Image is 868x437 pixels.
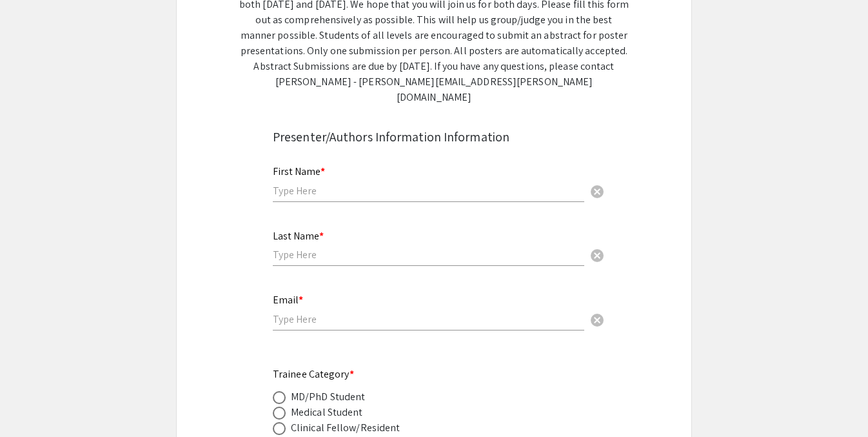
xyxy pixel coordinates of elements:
input: Type Here [273,312,584,326]
iframe: Chat [10,379,55,427]
div: Medical Student [291,405,363,420]
div: Presenter/Authors Information Information [273,127,595,147]
mat-label: First Name [273,165,325,178]
input: Type Here [273,248,584,261]
span: cancel [589,184,605,199]
div: MD/PhD Student [291,389,365,405]
mat-label: Email [273,293,303,307]
button: Clear [584,178,610,203]
button: Clear [584,307,610,332]
input: Type Here [273,184,584,198]
mat-label: Last Name [273,229,324,243]
mat-label: Trainee Category [273,367,354,381]
div: Clinical Fellow/Resident [291,420,400,436]
button: Clear [584,242,610,268]
span: cancel [589,312,605,328]
span: cancel [589,248,605,263]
